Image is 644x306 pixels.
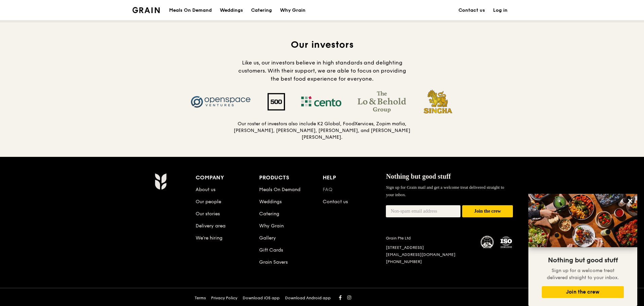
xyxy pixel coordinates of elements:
img: Grain [132,7,160,13]
div: Company [196,173,259,182]
div: Grain Pte Ltd [386,235,473,241]
a: Contact us [454,0,489,20]
a: Gift Cards [259,247,283,253]
a: Our stories [196,211,220,217]
div: Why Grain [280,0,306,20]
a: Gallery [259,235,276,241]
a: Meals On Demand [259,187,300,192]
span: Nothing but good stuff [548,256,618,264]
img: Openspace Ventures [182,91,259,113]
input: Non-spam email address [386,205,460,217]
span: Sign up for Grain mail and get a welcome treat delivered straight to your inbox. [386,185,504,197]
a: FAQ [323,187,332,192]
a: About us [196,187,215,192]
img: MUIS Halal Certified [481,236,494,249]
a: Why Grain [259,223,284,229]
div: Weddings [220,0,243,20]
span: Nothing but good stuff [386,173,451,180]
div: Products [259,173,323,182]
a: Contact us [323,199,348,205]
a: Weddings [216,0,247,20]
a: Weddings [259,199,282,205]
button: Join the crew [462,205,513,218]
button: Close [625,195,636,206]
a: [PHONE_NUMBER] [386,259,422,264]
a: We’re hiring [196,235,223,241]
div: Catering [251,0,272,20]
a: Catering [259,211,279,217]
a: Log in [489,0,512,20]
img: 500 Startups [259,93,293,111]
a: Download iOS app [243,295,280,301]
span: Our investors [291,39,354,50]
a: [EMAIL_ADDRESS][DOMAIN_NAME] [386,252,455,257]
img: ISO Certified [499,235,513,249]
h5: Our roster of investors also include K2 Global, FoodXervices, Zopim mafia, [PERSON_NAME], [PERSON... [233,121,411,141]
img: Cento Ventures [293,91,350,113]
a: Catering [247,0,276,20]
div: Help [323,173,386,182]
span: Like us, our investors believe in high standards and delighting customers. With their support, we... [238,59,406,82]
a: Terms [195,295,206,301]
img: Grain [155,173,166,190]
span: Sign up for a welcome treat delivered straight to your inbox. [547,268,619,280]
a: Our people [196,199,221,205]
img: Singha [414,88,462,115]
div: [STREET_ADDRESS] [386,245,473,250]
a: Download Android app [285,295,331,301]
button: Join the crew [542,286,624,298]
a: Why Grain [276,0,310,20]
img: DSC07876-Edit02-Large.jpeg [528,194,637,247]
a: Privacy Policy [211,295,237,301]
a: Delivery area [196,223,226,229]
a: Grain Savers [259,259,288,265]
img: The Lo & Behold Group [350,91,414,113]
div: Meals On Demand [169,0,212,20]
